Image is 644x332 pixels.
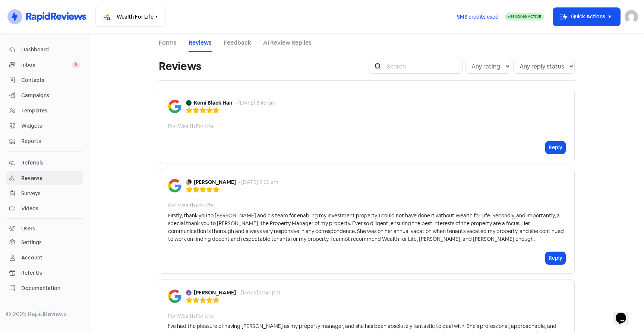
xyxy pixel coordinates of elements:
[6,73,83,87] a: Contacts
[6,134,83,148] a: Reports
[451,12,505,20] a: SMS credits used
[159,38,177,47] a: Forms
[6,43,83,57] a: Dashboard
[546,141,565,154] button: Reply
[159,54,201,78] h1: Reviews
[168,212,565,243] div: Firstly, thank you to [PERSON_NAME] and his team for enabling my Investment property. I could not...
[186,100,192,106] img: Avatar
[6,171,83,185] a: Reviews
[238,289,280,297] div: - [DATE] 10:41 pm
[6,236,83,249] a: Settings
[510,14,541,19] span: Sending Active
[168,312,213,320] div: For: Wealth For Life
[6,222,83,236] a: Users
[382,59,463,74] input: Search
[21,205,80,213] span: Videos
[457,13,499,21] span: SMS credits used
[613,302,637,325] iframe: chat widget
[72,61,80,68] span: 0
[6,202,83,216] a: Videos
[95,7,166,27] button: Wealth For Life
[189,38,212,47] a: Reviews
[168,290,181,303] img: Image
[263,38,312,47] a: AI Review Replies
[21,92,80,99] span: Campaigns
[21,107,80,115] span: Templates
[21,122,80,130] span: Widgets
[21,269,80,277] span: Refer Us
[6,251,83,265] a: Account
[224,38,251,47] a: Feedback
[21,254,42,262] div: Account
[168,179,181,192] img: Image
[546,252,565,264] button: Reply
[21,225,35,233] div: Users
[21,174,80,182] span: Reviews
[238,178,278,186] div: - [DATE] 9:55 am
[6,89,83,102] a: Campaigns
[168,202,213,210] div: For: Wealth For Life
[21,189,80,197] span: Surveys
[505,12,544,21] a: Sending Active
[168,122,213,130] div: For: Wealth For Life
[21,159,80,167] span: Referrals
[186,290,192,296] img: Avatar
[6,281,83,295] a: Documentation
[6,186,83,200] a: Surveys
[168,100,181,113] img: Image
[625,10,638,23] img: User
[21,284,80,292] span: Documentation
[21,137,80,145] span: Reports
[194,289,236,297] b: [PERSON_NAME]
[21,239,42,246] div: Settings
[21,76,80,84] span: Contacts
[186,179,192,185] img: Avatar
[553,8,620,26] button: Quick Actions
[21,61,72,69] span: Inbox
[21,46,80,54] span: Dashboard
[6,58,83,72] a: Inbox 0
[6,266,83,280] a: Refer Us
[6,156,83,170] a: Referrals
[235,99,276,107] div: - [DATE] 3:45 pm
[6,310,83,319] div: © 2025 RapidReviews
[6,104,83,118] a: Templates
[6,119,83,133] a: Widgets
[194,99,233,107] b: Kemi Black Hair
[194,178,236,186] b: [PERSON_NAME]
